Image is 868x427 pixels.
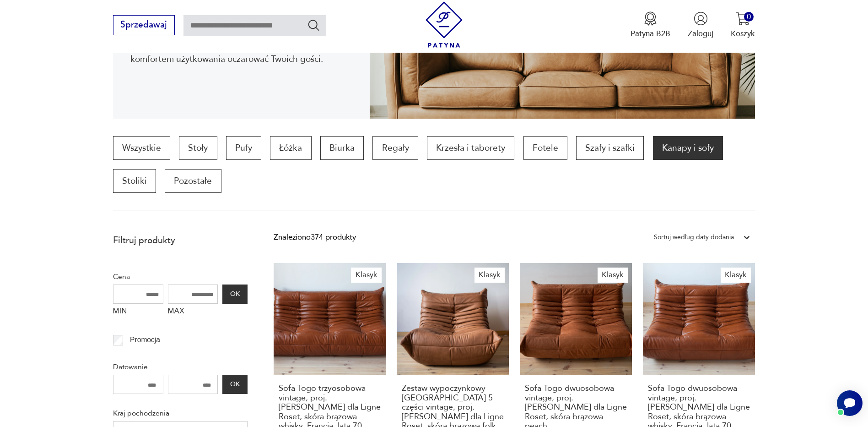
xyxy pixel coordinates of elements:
button: Sprzedawaj [113,15,175,35]
a: Stoliki [113,169,156,193]
a: Regały [372,136,418,160]
a: Pufy [226,136,261,160]
p: Datowanie [113,361,248,373]
a: Łóżka [270,136,311,160]
div: 0 [744,12,754,22]
button: Patyna B2B [631,11,670,39]
img: Ikona koszyka [736,11,750,26]
button: OK [222,285,247,304]
p: Zaloguj [688,28,713,39]
a: Szafy i szafki [576,136,644,160]
p: Promocja [130,334,160,346]
a: Stoły [179,136,217,160]
label: MAX [168,304,218,321]
p: Koszyk [731,28,755,39]
a: Pozostałe [165,169,221,193]
a: Fotele [523,136,567,160]
iframe: Smartsupp widget button [837,390,863,416]
div: Znaleziono 374 produkty [274,231,356,243]
p: Cena [113,271,248,283]
button: Szukaj [307,18,320,32]
p: Patyna B2B [631,28,670,39]
a: Kanapy i sofy [653,136,723,160]
a: Wszystkie [113,136,170,160]
label: MIN [113,304,163,321]
p: Kraj pochodzenia [113,407,248,419]
a: Ikona medaluPatyna B2B [631,11,670,39]
button: Zaloguj [688,11,713,39]
div: Sortuj według daty dodania [654,231,734,243]
img: Ikona medalu [643,11,658,26]
a: Sprzedawaj [113,22,175,29]
button: 0Koszyk [731,11,755,39]
img: Ikonka użytkownika [694,11,708,26]
a: Biurka [320,136,364,160]
p: Filtruj produkty [113,235,248,246]
a: Krzesła i taborety [427,136,514,160]
button: OK [222,375,247,394]
img: Patyna - sklep z meblami i dekoracjami vintage [421,1,467,48]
